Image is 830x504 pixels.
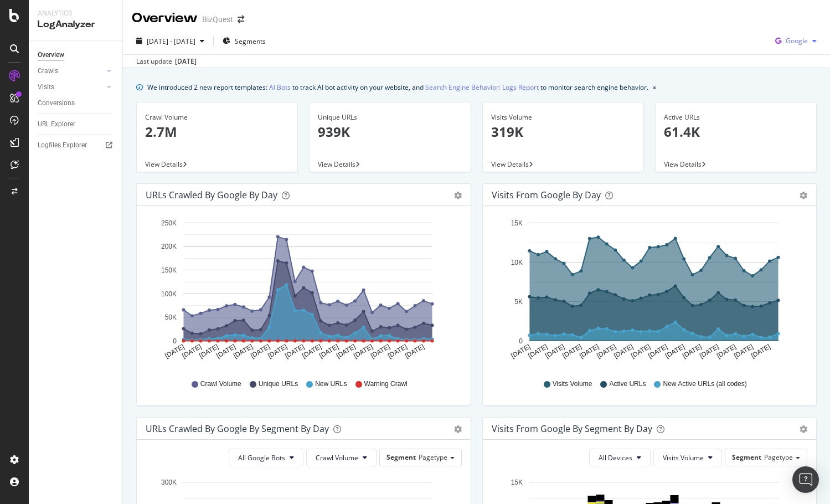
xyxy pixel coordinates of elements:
[283,343,306,360] text: [DATE]
[132,9,198,28] div: Overview
[38,9,114,18] div: Analytics
[165,313,177,321] text: 50K
[269,81,291,93] a: AI Bots
[306,449,377,466] button: Crawl Volume
[145,122,289,141] p: 2.7M
[454,425,462,433] div: gear
[749,343,771,360] text: [DATE]
[492,189,601,200] div: Visits from Google by day
[553,379,592,389] span: Visits Volume
[454,192,462,199] div: gear
[146,423,329,434] div: URLs Crawled by Google By Segment By Day
[519,337,523,345] text: 0
[147,81,648,93] div: We introduced 2 new report templates: to track AI bot activity on your website, and to monitor se...
[215,343,237,360] text: [DATE]
[732,452,761,462] span: Segment
[663,453,704,462] span: Visits Volume
[200,379,241,389] span: Crawl Volume
[771,32,821,50] button: Google
[764,452,793,462] span: Pagetype
[647,343,669,360] text: [DATE]
[136,81,817,93] div: info banner
[786,36,808,45] span: Google
[698,343,720,360] text: [DATE]
[232,343,254,360] text: [DATE]
[335,343,357,360] text: [DATE]
[38,49,64,61] div: Overview
[386,343,409,360] text: [DATE]
[561,343,583,360] text: [DATE]
[630,343,652,360] text: [DATE]
[589,449,651,466] button: All Devices
[266,343,288,360] text: [DATE]
[318,343,340,360] text: [DATE]
[419,452,447,462] span: Pagetype
[425,81,539,93] a: Search Engine Behavior: Logs Report
[491,122,635,141] p: 319K
[792,466,819,493] div: Open Intercom Messenger
[650,79,659,95] button: close banner
[663,379,746,389] span: New Active URLs (all codes)
[364,379,408,389] span: Warning Crawl
[161,266,177,274] text: 150K
[491,160,529,169] span: View Details
[132,32,209,50] button: [DATE] - [DATE]
[259,379,298,389] span: Unique URLs
[595,343,617,360] text: [DATE]
[173,337,177,345] text: 0
[318,112,462,122] div: Unique URLs
[511,479,522,486] text: 15K
[386,452,416,462] span: Segment
[38,119,115,130] a: URL Explorer
[318,160,355,169] span: View Details
[599,453,632,462] span: All Devices
[369,343,391,360] text: [DATE]
[202,14,233,25] div: BizQuest
[38,65,104,77] a: Crawls
[404,343,426,360] text: [DATE]
[238,453,285,462] span: All Google Bots
[800,425,807,433] div: gear
[609,379,646,389] span: Active URLs
[38,81,104,93] a: Visits
[38,119,75,130] div: URL Explorer
[491,112,635,122] div: Visits Volume
[147,37,195,46] span: [DATE] - [DATE]
[145,160,183,169] span: View Details
[146,189,277,200] div: URLs Crawled by Google by day
[527,343,549,360] text: [DATE]
[38,81,54,93] div: Visits
[235,37,266,46] span: Segments
[511,219,522,227] text: 15K
[664,122,808,141] p: 61.4K
[229,449,303,466] button: All Google Bots
[181,343,203,360] text: [DATE]
[318,122,462,141] p: 939K
[136,56,197,66] div: Last update
[492,423,652,434] div: Visits from Google By Segment By Day
[316,453,358,462] span: Crawl Volume
[161,479,177,486] text: 300K
[163,343,185,360] text: [DATE]
[161,290,177,298] text: 100K
[146,215,457,369] svg: A chart.
[681,343,703,360] text: [DATE]
[145,112,289,122] div: Crawl Volume
[664,112,808,122] div: Active URLs
[38,65,58,77] div: Crawls
[38,97,115,109] a: Conversions
[315,379,347,389] span: New URLs
[664,343,686,360] text: [DATE]
[238,16,244,23] div: arrow-right-arrow-left
[249,343,271,360] text: [DATE]
[175,56,197,66] div: [DATE]
[578,343,600,360] text: [DATE]
[492,215,803,369] svg: A chart.
[198,343,220,360] text: [DATE]
[732,343,754,360] text: [DATE]
[511,259,522,266] text: 10K
[352,343,374,360] text: [DATE]
[301,343,323,360] text: [DATE]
